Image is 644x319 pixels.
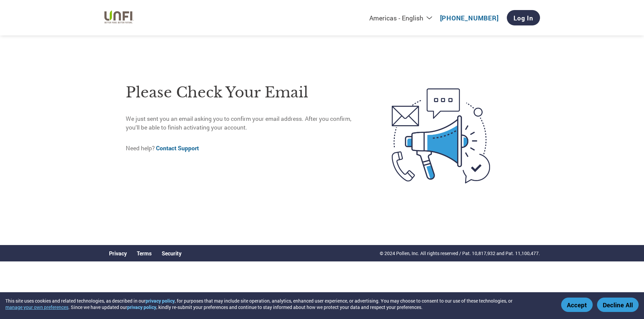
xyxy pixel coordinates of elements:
[127,304,156,310] a: privacy policy
[380,250,540,257] p: © 2024 Pollen, Inc. All rights reserved / Pat. 10,817,932 and Pat. 11,100,477.
[146,298,175,304] a: privacy policy
[126,144,364,153] p: Need help?
[126,114,364,132] p: We just sent you an email asking you to confirm your email address. After you confirm, you’ll be ...
[364,76,518,195] img: open-email
[162,250,181,257] a: Security
[507,10,540,25] a: Log In
[156,144,199,152] a: Contact Support
[5,298,551,310] div: This site uses cookies and related technologies, as described in our , for purposes that may incl...
[440,14,499,22] a: [PHONE_NUMBER]
[137,250,152,257] a: Terms
[561,298,593,312] button: Accept
[597,298,639,312] button: Decline All
[104,9,134,27] img: UNFI
[126,82,364,103] h1: Please check your email
[5,304,68,310] button: manage your own preferences
[109,250,127,257] a: Privacy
